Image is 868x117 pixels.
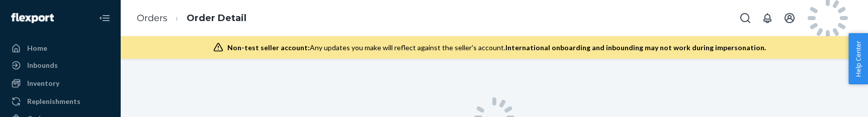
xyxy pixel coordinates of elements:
[27,78,59,88] div: Inventory
[6,75,115,91] a: Inventory
[137,13,167,24] a: Orders
[129,4,254,33] ol: breadcrumbs
[6,57,115,73] a: Inbounds
[757,8,777,28] button: Open notifications
[6,40,115,56] a: Home
[187,13,246,24] a: Order Detail
[848,33,868,84] button: Help Center
[95,8,115,28] button: Close Navigation
[11,13,54,23] img: Flexport logo
[27,43,47,53] div: Home
[6,93,115,109] a: Replenishments
[27,60,58,70] div: Inbounds
[779,8,800,28] button: Open account menu
[227,43,310,52] span: Non-test seller account:
[227,43,766,53] div: Any updates you make will reflect against the seller's account.
[27,96,80,106] div: Replenishments
[505,43,766,52] span: International onboarding and inbounding may not work during impersonation.
[735,8,755,28] button: Open Search Box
